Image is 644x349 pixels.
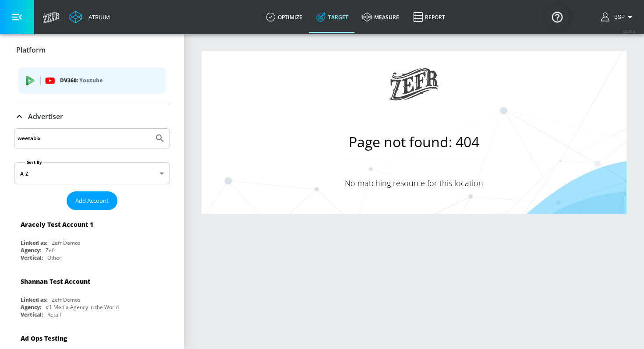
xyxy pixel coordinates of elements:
[14,214,170,264] div: Aracely Test Account 1Linked as:Zefr DemosAgency:ZefrVertical:Other
[16,45,46,55] p: Platform
[21,239,47,247] div: Linked as:
[46,247,56,254] div: Zefr
[18,133,150,144] input: Search by name
[60,76,159,85] p: DV360:
[14,38,170,62] div: Platform
[309,1,355,33] a: Target
[601,12,635,22] button: BSP
[21,220,93,229] div: Aracely Test Account 1
[623,29,635,34] span: v 4.25.4
[46,303,119,311] div: #1 Media Agency in the World
[21,334,67,342] div: Ad Ops Testing
[85,13,110,21] div: Atrium
[75,196,109,206] span: Add Account
[18,64,166,99] ul: list of platforms
[406,1,452,33] a: Report
[545,4,570,29] button: Open Resource Center
[79,76,103,85] p: Youtube
[47,311,61,318] div: Retail
[344,132,484,160] h1: Page not found: 404
[14,104,170,129] div: Advertiser
[67,191,117,210] button: Add Account
[611,14,625,20] span: login as: bsp_linking@zefr.com
[344,178,484,188] p: No matching resource for this location
[52,296,81,303] div: Zefr Demos
[355,1,406,33] a: measure
[28,112,63,121] p: Advertiser
[47,254,61,261] div: Other
[21,296,47,303] div: Linked as:
[150,129,170,148] button: Submit Search
[25,159,44,165] label: Sort By
[14,62,170,104] div: Platform
[21,277,90,286] div: Shannan Test Account
[14,271,170,321] div: Shannan Test AccountLinked as:Zefr DemosAgency:#1 Media Agency in the WorldVertical:Retail
[21,247,41,254] div: Agency:
[18,67,166,94] div: DV360: Youtube
[52,239,81,247] div: Zefr Demos
[14,162,170,184] div: A-Z
[259,1,309,33] a: optimize
[21,311,43,318] div: Vertical:
[21,303,41,311] div: Agency:
[69,11,110,24] a: Atrium
[21,254,43,261] div: Vertical:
